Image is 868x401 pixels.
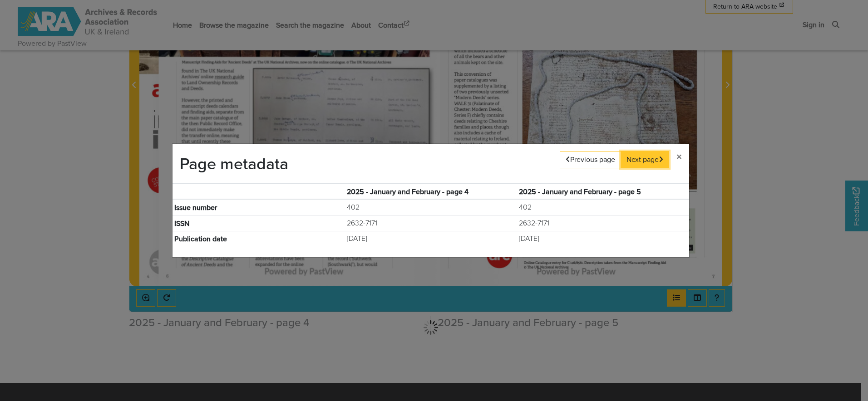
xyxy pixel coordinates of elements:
td: 402 [517,199,689,215]
span: × [676,149,682,164]
th: ISSN [173,215,345,231]
button: Next page [621,151,669,168]
th: Publication date [173,231,345,246]
td: [DATE] [517,231,689,246]
td: 2632-7171 [345,215,517,231]
td: 402 [345,199,517,215]
td: 2632-7171 [517,215,689,231]
th: 2025 - January and February - page 5 [517,183,689,199]
button: Close [669,144,689,169]
th: 2025 - January and February - page 4 [345,183,517,199]
h4: Page metadata [180,151,288,176]
button: Previous page [560,151,621,168]
td: [DATE] [345,231,517,246]
th: Issue number [173,199,345,215]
